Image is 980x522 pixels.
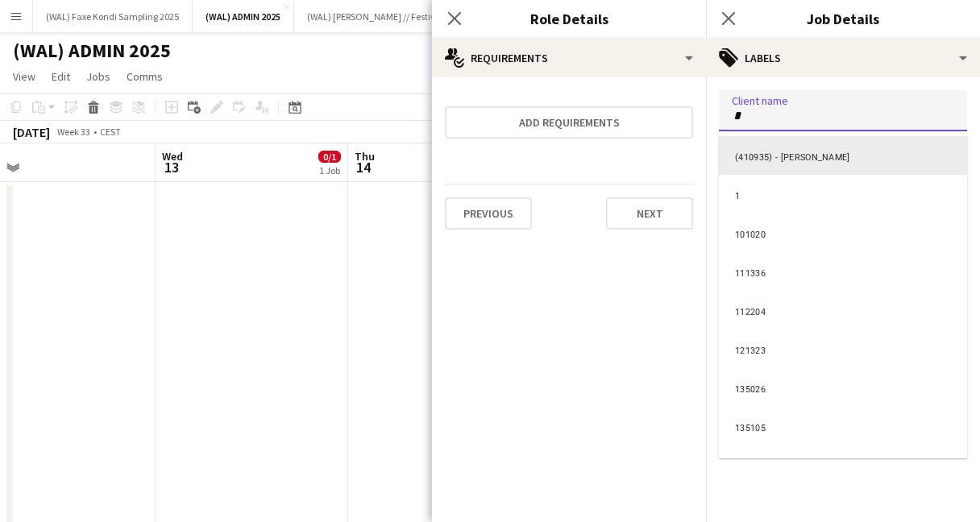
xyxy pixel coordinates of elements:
span: 0/1 [318,151,341,163]
span: Week 33 [53,126,93,138]
span: 13 [160,158,183,176]
span: Wed [162,149,183,164]
div: Requirements [432,39,706,77]
span: Edit [52,69,70,84]
h1: (WAL) ADMIN 2025 [13,39,171,63]
span: Comms [127,69,163,84]
div: 101020 [719,213,967,252]
button: (WAL) [PERSON_NAME] // Festivalsommer [294,1,492,32]
div: 121323 [719,329,967,368]
div: 135105 [719,407,967,445]
div: 111336 [719,252,967,291]
div: (410935) - [PERSON_NAME] [719,136,967,175]
div: CEST [100,126,121,138]
span: Jobs [86,69,110,84]
span: 14 [352,158,375,176]
div: [DATE] [13,124,50,140]
span: View [13,69,35,84]
div: 1 Job [319,164,340,176]
div: 112204 [719,291,967,329]
div: 1 [719,175,967,213]
a: Comms [120,66,169,87]
a: Jobs [80,66,117,87]
button: (WAL) ADMIN 2025 [193,1,294,32]
span: Thu [355,149,375,164]
div: 151309 [719,445,967,484]
button: Previous [445,197,532,230]
h3: Role Details [432,8,706,29]
a: View [6,66,42,87]
a: Edit [45,66,77,87]
div: 135026 [719,368,967,407]
button: (WAL) Faxe Kondi Sampling 2025 [33,1,193,32]
button: Add requirements [445,106,693,139]
button: Next [606,197,693,230]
